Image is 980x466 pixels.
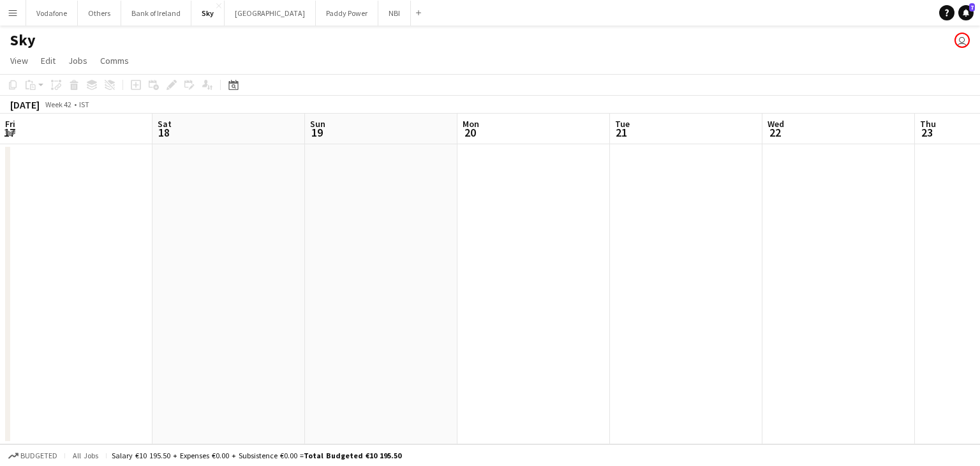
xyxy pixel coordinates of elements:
[95,52,134,69] a: Comms
[310,118,325,130] span: Sun
[63,52,93,69] a: Jobs
[78,1,121,26] button: Others
[613,125,630,140] span: 21
[461,125,479,140] span: 20
[26,1,78,26] button: Vodafone
[5,52,33,69] a: View
[70,451,101,460] span: All jobs
[225,1,316,26] button: [GEOGRAPHIC_DATA]
[10,98,40,111] div: [DATE]
[68,55,87,66] span: Jobs
[42,100,74,109] span: Week 42
[10,55,28,66] span: View
[969,3,975,11] span: 7
[463,118,479,130] span: Mon
[112,451,401,460] div: Salary €10 195.50 + Expenses €0.00 + Subsistence €0.00 =
[191,1,225,26] button: Sky
[10,31,36,50] h1: Sky
[304,451,401,460] span: Total Budgeted €10 195.50
[958,5,974,20] a: 7
[615,118,630,130] span: Tue
[100,55,129,66] span: Comms
[768,118,784,130] span: Wed
[121,1,191,26] button: Bank of Ireland
[316,1,378,26] button: Paddy Power
[918,125,936,140] span: 23
[766,125,784,140] span: 22
[41,55,56,66] span: Edit
[20,451,57,460] span: Budgeted
[79,100,89,109] div: IST
[954,33,970,48] app-user-avatar: Katie Shovlin
[308,125,325,140] span: 19
[158,118,172,130] span: Sat
[920,118,936,130] span: Thu
[5,118,15,130] span: Fri
[6,449,59,463] button: Budgeted
[156,125,172,140] span: 18
[378,1,411,26] button: NBI
[3,125,15,140] span: 17
[36,52,61,69] a: Edit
